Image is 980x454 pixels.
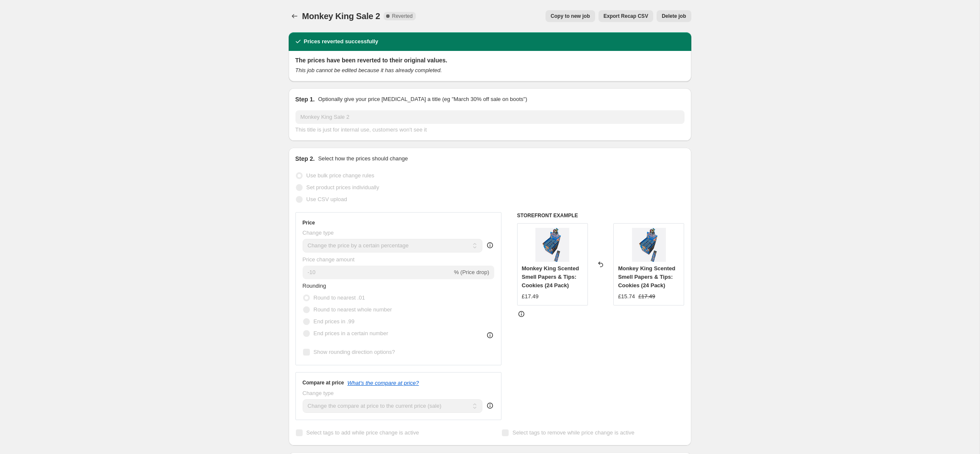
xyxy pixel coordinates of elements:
[314,330,388,336] span: End prices in a certain number
[306,184,379,191] span: Set product prices individually
[546,10,595,22] button: Copy to new job
[318,95,527,104] p: Optionally give your price [MEDICAL_DATA] a title (eg "March 30% off sale on boots")
[551,13,590,20] span: Copy to new job
[295,67,442,73] i: This job cannot be edited because it has already completed.
[306,429,419,436] span: Select tags to add while price change is active
[632,228,666,262] img: Cookies_e999d18b-cc01-48df-944b-5e4138baee3b_80x.png
[302,11,380,21] span: Monkey King Sale 2
[303,379,344,386] h3: Compare at price
[618,292,635,301] div: £15.74
[392,13,413,20] span: Reverted
[295,95,315,104] h2: Step 1.
[599,10,653,22] button: Export Recap CSV
[517,212,685,219] h6: STOREFRONT EXAMPLE
[604,13,648,20] span: Export Recap CSV
[657,10,691,22] button: Delete job
[314,294,365,301] span: Round to nearest .01
[512,429,635,436] span: Select tags to remove while price change is active
[638,292,655,301] strike: £17.49
[522,265,579,289] span: Monkey King Scented Smell Papers & Tips: Cookies (24 Pack)
[306,196,347,202] span: Use CSV upload
[348,380,419,386] button: What's the compare at price?
[618,265,675,289] span: Monkey King Scented Smell Papers & Tips: Cookies (24 Pack)
[295,56,685,64] h2: The prices have been reverted to their original values.
[295,110,685,124] input: 30% off holiday sale
[314,318,355,325] span: End prices in .99
[303,256,355,263] span: Price change amount
[303,219,315,226] h3: Price
[454,269,489,275] span: % (Price drop)
[314,349,395,355] span: Show rounding direction options?
[303,283,326,289] span: Rounding
[314,306,392,313] span: Round to nearest whole number
[535,228,569,262] img: Cookies_e999d18b-cc01-48df-944b-5e4138baee3b_80x.png
[303,266,452,279] input: -15
[522,292,539,301] div: £17.49
[486,241,494,249] div: help
[303,390,334,396] span: Change type
[662,13,686,20] span: Delete job
[318,154,408,163] p: Select how the prices should change
[304,37,379,46] h2: Prices reverted successfully
[295,126,427,133] span: This title is just for internal use, customers won't see it
[295,154,315,163] h2: Step 2.
[303,230,334,236] span: Change type
[486,401,494,410] div: help
[289,10,301,22] button: Price change jobs
[306,172,374,179] span: Use bulk price change rules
